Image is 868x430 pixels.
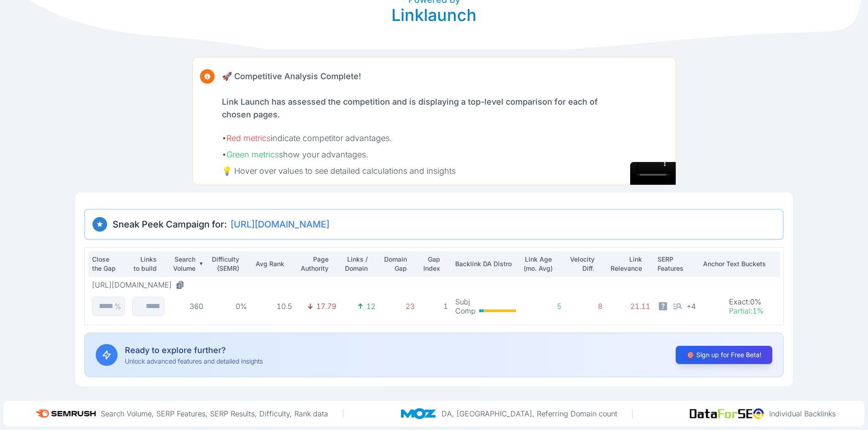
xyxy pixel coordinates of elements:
[172,255,195,273] p: Search Volume
[226,133,271,143] span: Red metrics
[383,255,407,273] p: Domain Gap
[92,280,188,289] button: [URL][DOMAIN_NAME]
[366,302,375,311] p: 12
[299,255,329,273] p: Page Authority
[657,255,696,273] p: SERP Features
[222,148,601,161] p: • show your advantages.
[254,259,284,268] p: Avg Rank
[401,408,442,419] img: moz_logo.a3998d80.png
[254,302,292,311] p: 10.5
[523,255,554,273] p: Link Age (mo. Avg)
[455,306,476,315] p: Comp
[125,344,263,357] p: Ready to explore further?
[569,302,602,311] p: 8
[211,302,247,311] p: 0%
[729,297,764,306] p: Exact : 0%
[769,409,836,418] p: Individual Backlinks
[132,255,157,273] p: Links to build
[383,302,415,311] p: 23
[455,297,476,306] p: Subj
[125,357,263,366] p: Unlock advanced features and detailed insights
[222,165,601,177] p: 💡 Hover over values to see detailed calculations and insights
[222,70,361,83] p: 🚀 Competitive Analysis Complete!
[222,96,601,121] p: Link Launch has assessed the competition and is displaying a top-level comparison for each of cho...
[226,150,279,159] span: Green metrics
[101,409,328,418] p: Search Volume, SERP Features, SERP Results, Difficulty, Rank data
[676,346,772,364] button: 🎯 Sign up for Free Beta!
[391,6,477,24] p: Linklaunch
[316,302,336,311] p: 17.79
[610,255,642,273] p: Link Relevance
[523,302,561,311] p: 5
[422,255,440,273] p: Gap Index
[211,255,239,273] p: Difficulty (SEMR)
[344,255,368,273] p: Links / Domain
[455,259,516,268] p: Backlink DA Distro
[32,405,101,423] img: semrush_logo.573af308.png
[92,217,776,232] h3: Sneak Peek Campaign for:
[569,255,595,273] p: Velocity Diff.
[610,302,650,311] p: 21.11
[422,302,448,311] p: 1
[690,408,769,419] img: data_for_seo_logo.e5120ddb.png
[442,409,617,418] p: DA, [GEOGRAPHIC_DATA], Referring Domain count
[92,255,117,273] p: Close the Gap
[703,259,776,268] p: Anchor Text Buckets
[687,301,696,311] span: + 4
[222,132,601,145] p: • indicate competitor advantages.
[231,218,329,231] span: [URL][DOMAIN_NAME]
[172,302,203,311] p: 360
[729,306,764,315] p: Partial : 1%
[114,302,121,311] p: %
